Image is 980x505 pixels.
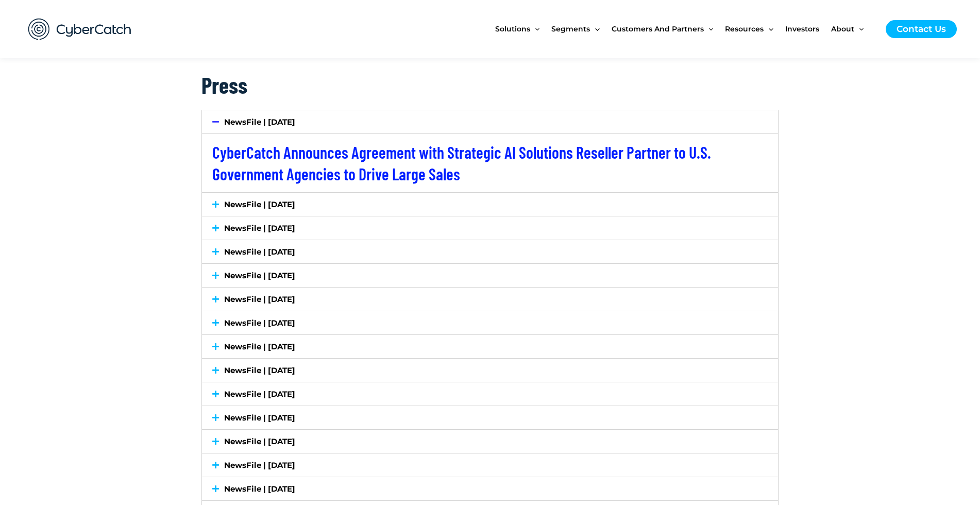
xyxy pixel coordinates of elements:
[590,7,599,50] span: Menu Toggle
[224,484,295,494] a: NewsFile | [DATE]
[831,7,854,50] span: About
[854,7,864,50] span: Menu Toggle
[704,7,713,50] span: Menu Toggle
[224,318,295,328] a: NewsFile | [DATE]
[725,7,764,50] span: Resources
[224,365,295,375] a: NewsFile | [DATE]
[224,294,295,304] a: NewsFile | [DATE]
[495,7,530,50] span: Solutions
[224,413,295,423] a: NewsFile | [DATE]
[201,70,779,99] h2: Press
[495,7,875,50] nav: Site Navigation: New Main Menu
[224,342,295,351] a: NewsFile | [DATE]
[212,142,711,183] a: CyberCatch Announces Agreement with Strategic AI Solutions Reseller Partner to U.S. Government Ag...
[18,8,142,50] img: CyberCatch
[224,117,295,127] a: NewsFile | [DATE]
[764,7,773,50] span: Menu Toggle
[224,247,295,257] a: NewsFile | [DATE]
[224,436,295,446] a: NewsFile | [DATE]
[224,460,295,470] a: NewsFile | [DATE]
[785,7,831,50] a: Investors
[224,389,295,399] a: NewsFile | [DATE]
[224,223,295,233] a: NewsFile | [DATE]
[224,199,295,209] a: NewsFile | [DATE]
[785,7,819,50] span: Investors
[551,7,590,50] span: Segments
[224,271,295,280] a: NewsFile | [DATE]
[530,7,539,50] span: Menu Toggle
[612,7,704,50] span: Customers and Partners
[886,20,957,38] a: Contact Us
